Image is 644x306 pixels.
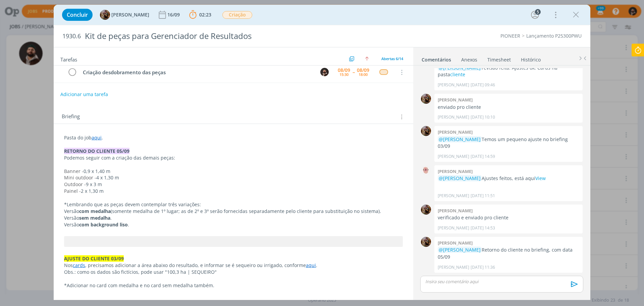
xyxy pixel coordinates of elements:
p: [PERSON_NAME] [438,264,469,270]
b: [PERSON_NAME] [438,240,473,246]
span: Concluir [67,12,88,17]
img: A [421,165,431,175]
span: , precisamos adicionar a área abaixo do resultado, e informar se é sequeiro ou irrigado, conforme [85,262,306,268]
span: [DATE] 14:53 [471,225,495,231]
b: [PERSON_NAME] [438,129,473,135]
button: Criação [222,11,253,19]
span: [DATE] 14:59 [471,154,495,160]
button: 5 [530,9,540,20]
span: [PERSON_NAME] [111,12,149,17]
p: *Lembrando que as peças devem contemplar três variações: [64,201,403,208]
img: A [421,94,431,104]
p: [PERSON_NAME] [438,225,469,231]
span: *Adicionar no card com medalha e no card sem medalha também. [64,282,214,289]
span: @[PERSON_NAME] [439,175,481,181]
p: Obs.: como os dados são fictícios, pode usar "100,3 ha | SEQUEIRO" [64,269,403,275]
strong: sem medalha [79,215,110,221]
b: [PERSON_NAME] [438,168,473,174]
strong: RETORNO DO CLIENTE 05/09 [64,148,129,154]
b: [PERSON_NAME] [438,97,473,103]
a: PIONEER [500,33,520,39]
span: Outdoor - [64,181,86,187]
img: A [100,10,110,20]
button: 02:23 [187,9,213,20]
p: 4 x 1,30 m [64,174,403,181]
span: Banner - [64,168,84,174]
span: Briefing [62,113,80,121]
strong: com background liso [79,221,128,228]
span: 0,9 x 1,40 m [84,168,110,174]
a: Comentários [421,53,451,63]
span: [DATE] 11:36 [471,264,495,270]
p: 2 x 1,30 m [64,188,403,194]
div: 16/09 [167,12,181,17]
span: . [316,262,317,268]
div: Criação desdobramento das peças [80,68,314,77]
img: A [421,205,431,215]
p: verificado e enviado pro cliente [438,214,579,221]
span: [DATE] 09:46 [471,82,495,88]
a: cards [73,262,85,268]
span: -- [353,70,355,75]
div: Anexos [461,56,477,63]
img: arrow-up.svg [365,57,369,61]
span: @[PERSON_NAME] [439,136,481,142]
div: 18:00 [359,73,368,76]
p: Ajustes feitos, está aqui [438,175,579,182]
span: Criação [222,11,252,19]
span: @[PERSON_NAME] [439,64,481,71]
p: [PERSON_NAME] [438,82,469,88]
p: Retorno do cliente no briefing, com data 05/09 [438,247,579,260]
img: D [320,68,329,76]
p: Versão (somente medalha de 1º lugar; as de 2º e 3º serão fornecidas separadamente pelo cliente pa... [64,208,403,215]
div: 08/09 [357,68,369,73]
a: View [535,175,546,181]
strong: AJUSTE DO CLIENTE 03/09 [64,255,124,262]
a: Timesheet [487,53,511,63]
div: Kit de peças para Gerenciador de Resultados [82,28,363,44]
b: [PERSON_NAME] [438,208,473,214]
a: aqui [92,134,102,141]
span: Painel - [64,188,81,194]
p: Pasta do job . [64,134,403,141]
span: @[PERSON_NAME] [439,247,481,253]
p: enviado pro cliente [438,104,579,111]
p: Versão . [64,221,403,228]
div: 15:30 [339,73,348,76]
p: 9 x 3 m [64,181,403,188]
div: 08/09 [338,68,350,73]
span: Nos [64,262,73,268]
button: D [319,67,329,77]
span: 1930.6 [62,33,81,40]
span: [DATE] 10:10 [471,114,495,120]
p: Podemos seguir com a criação das demais peças: [64,155,403,161]
span: Abertas 6/14 [381,56,403,61]
a: aqui [306,262,316,268]
p: [PERSON_NAME] [438,114,469,120]
div: dialog [54,5,590,300]
p: [PERSON_NAME] [438,154,469,160]
img: A [421,237,431,247]
a: Lançamento P25300PWU [526,33,582,39]
p: Versão . [64,215,403,221]
button: Concluir [62,9,93,21]
a: Histórico [521,53,541,63]
p: Temos um pequeno ajuste no briefing 03/09 [438,136,579,150]
img: A [421,126,431,136]
div: 5 [535,9,541,15]
span: [DATE] 11:51 [471,193,495,199]
button: Adicionar uma tarefa [60,88,108,100]
span: Tarefas [60,55,77,63]
strong: com medalha [79,208,111,214]
p: revisão feita. Ajustes ok. Cards na pasta [438,64,579,78]
button: A[PERSON_NAME] [100,10,149,20]
a: cliente [450,71,465,78]
span: 02:23 [199,11,211,18]
span: Mini outdoor - [64,174,96,181]
p: [PERSON_NAME] [438,193,469,199]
